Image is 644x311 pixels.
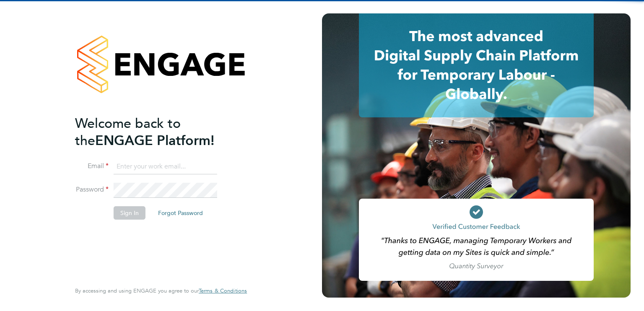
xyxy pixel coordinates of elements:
label: Email [75,162,109,171]
a: Terms & Conditions [199,288,247,294]
span: By accessing and using ENGAGE you agree to our [75,287,247,294]
button: Forgot Password [151,206,210,220]
h2: ENGAGE Platform! [75,115,239,149]
span: Welcome back to the [75,115,181,149]
input: Enter your work email... [114,159,217,174]
button: Sign In [114,206,145,220]
span: Terms & Conditions [199,287,247,294]
label: Password [75,185,109,194]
